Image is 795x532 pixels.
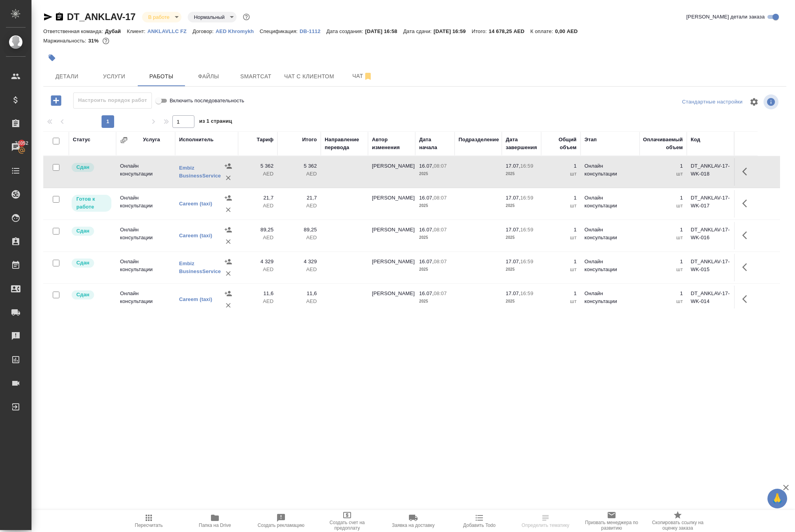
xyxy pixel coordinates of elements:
[531,28,555,34] p: К оплате:
[680,96,745,108] div: split button
[506,259,520,264] p: 17.07,
[116,190,175,218] td: Онлайн консультации
[179,165,221,179] a: Embiz BusinessService
[459,136,499,144] div: Подразделение
[506,170,537,178] p: 2025
[643,202,683,210] p: шт
[302,136,317,144] div: Итого
[764,94,780,109] span: Посмотреть информацию
[143,136,160,144] div: Услуга
[545,162,577,170] p: 1
[584,290,636,305] p: Онлайн консультации
[368,254,415,281] td: [PERSON_NAME]
[545,170,577,178] p: шт
[738,258,756,277] button: Здесь прячутся важные кнопки
[434,290,447,296] p: 08:07
[392,523,434,528] span: Заявка на доставку
[116,158,175,186] td: Онлайн консультации
[222,192,234,204] button: Назначить
[643,234,683,242] p: шт
[506,297,537,305] p: 2025
[767,489,787,508] button: 🙏
[545,234,577,242] p: шт
[281,258,317,266] p: 4 329
[419,195,434,201] p: 16.07,
[73,136,91,144] div: Статус
[216,28,260,34] p: AED Khromykh
[419,234,451,242] p: 2025
[120,136,128,144] button: Сгруппировать
[584,194,636,210] p: Онлайн консультации
[71,258,112,268] div: Менеджер проверил работу исполнителя, передает ее на следующий этап
[545,226,577,234] p: 1
[368,286,415,313] td: [PERSON_NAME]
[419,202,451,210] p: 2025
[170,97,244,105] span: Включить последовательность
[506,234,537,242] p: 2025
[43,12,53,22] button: Скопировать ссылку для ЯМессенджера
[76,195,107,211] p: Готов к работе
[506,266,537,273] p: 2025
[520,290,533,296] p: 16:59
[521,523,569,528] span: Определить тематику
[506,163,520,169] p: 17.07,
[257,136,274,144] div: Тариф
[434,195,447,201] p: 08:07
[643,258,683,266] p: 1
[419,297,451,305] p: 2025
[182,510,248,532] button: Папка на Drive
[314,510,380,532] button: Создать счет на предоплату
[643,136,683,151] div: Оплачиваемый объем
[222,224,234,236] button: Назначить
[71,226,112,236] div: Менеджер проверил работу исполнителя, передает ее на следующий этап
[325,136,364,151] div: Направление перевода
[216,28,260,34] a: AED Khromykh
[506,195,520,201] p: 17.07,
[241,12,251,22] button: Доп статусы указывают на важность/срочность заказа
[76,259,89,267] p: Сдан
[506,290,520,296] p: 17.07,
[691,136,700,144] div: Код
[281,194,317,202] p: 21,7
[300,28,326,34] a: DB-1112
[222,172,234,184] button: Удалить
[738,162,756,181] button: Здесь прячутся важные кнопки
[643,266,683,273] p: шт
[555,28,583,34] p: 0,00 AED
[545,297,577,305] p: шт
[222,299,234,311] button: Удалить
[105,28,127,34] p: Дубай
[281,226,317,234] p: 89,25
[222,268,234,279] button: Удалить
[463,523,495,528] span: Добавить Todo
[43,49,61,66] button: Добавить тэг
[520,195,533,201] p: 16:59
[281,266,317,273] p: AED
[584,226,636,242] p: Онлайн консультации
[101,36,111,46] button: 10019.63 AED;
[179,201,212,207] a: Careem (taxi)
[45,92,67,109] button: Добавить работу
[237,72,275,81] span: Smartcat
[520,259,533,264] p: 16:59
[71,162,112,173] div: Менеджер проверил работу исполнителя, передает ее на следующий этап
[419,290,434,296] p: 16.07,
[142,12,181,22] div: В работе
[76,163,89,171] p: Сдан
[745,92,764,111] span: Настроить таблицу
[687,286,734,313] td: DT_ANKLAV-17-WK-014
[116,222,175,249] td: Онлайн консультации
[300,28,326,34] p: DB-1112
[643,290,683,297] p: 1
[372,136,411,151] div: Автор изменения
[146,14,172,20] button: В работе
[545,266,577,273] p: шт
[281,162,317,170] p: 5 362
[520,163,533,169] p: 16:59
[738,226,756,245] button: Здесь прячутся важные кнопки
[242,258,274,266] p: 4 329
[506,136,537,151] div: Дата завершения
[686,13,765,21] span: [PERSON_NAME] детали заказа
[434,28,472,34] p: [DATE] 16:59
[419,170,451,178] p: 2025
